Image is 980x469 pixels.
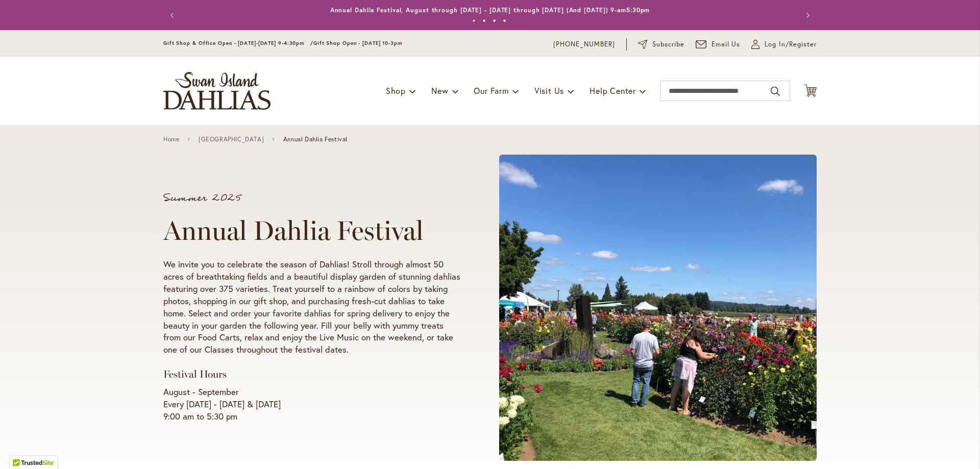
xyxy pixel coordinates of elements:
[313,40,402,46] span: Gift Shop Open - [DATE] 10-3pm
[652,39,684,50] span: Subscribe
[163,5,184,26] button: Previous
[638,39,684,50] a: Subscribe
[163,258,460,356] p: We invite you to celebrate the season of Dahlias! Stroll through almost 50 acres of breathtaking ...
[474,85,508,96] span: Our Farm
[163,193,460,203] p: Summer 2025
[765,39,817,50] span: Log In/Register
[386,85,406,96] span: Shop
[199,136,264,143] a: [GEOGRAPHIC_DATA]
[553,39,615,50] a: [PHONE_NUMBER]
[163,386,460,423] p: August - September Every [DATE] - [DATE] & [DATE] 9:00 am to 5:30 pm
[163,215,460,246] h1: Annual Dahlia Festival
[163,72,271,110] a: store logo
[493,19,496,22] button: 3 of 4
[283,136,348,143] span: Annual Dahlia Festival
[696,39,741,50] a: Email Us
[431,85,448,96] span: New
[751,39,817,50] a: Log In/Register
[163,368,460,381] h3: Festival Hours
[503,19,506,22] button: 4 of 4
[472,19,476,22] button: 1 of 4
[482,19,486,22] button: 2 of 4
[796,5,817,26] button: Next
[712,39,741,50] span: Email Us
[590,85,636,96] span: Help Center
[163,40,313,46] span: Gift Shop & Office Open - [DATE]-[DATE] 9-4:30pm /
[534,85,564,96] span: Visit Us
[163,136,179,143] a: Home
[330,6,650,14] a: Annual Dahlia Festival, August through [DATE] - [DATE] through [DATE] (And [DATE]) 9-am5:30pm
